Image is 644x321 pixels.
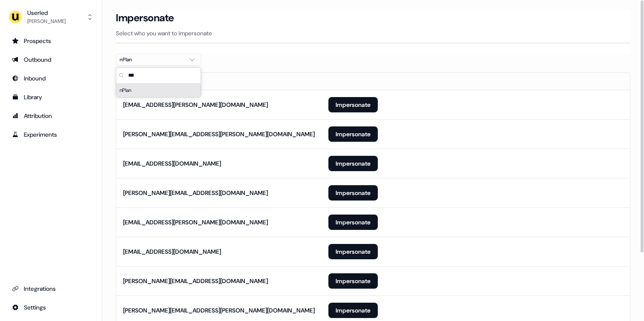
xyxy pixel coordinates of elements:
[123,306,315,315] div: [PERSON_NAME][EMAIL_ADDRESS][PERSON_NAME][DOMAIN_NAME]
[123,100,268,109] div: [EMAIL_ADDRESS][PERSON_NAME][DOMAIN_NAME]
[116,54,201,66] button: nPlan
[328,244,378,259] button: Impersonate
[116,29,630,37] p: Select who you want to impersonate
[328,303,378,318] button: Impersonate
[12,93,90,101] div: Library
[328,215,378,230] button: Impersonate
[116,73,322,90] th: Email
[116,83,201,97] div: nPlan
[12,284,90,293] div: Integrations
[123,218,268,226] div: [EMAIL_ADDRESS][PERSON_NAME][DOMAIN_NAME]
[123,189,268,197] div: [PERSON_NAME][EMAIL_ADDRESS][DOMAIN_NAME]
[7,90,95,104] a: Go to templates
[328,97,378,112] button: Impersonate
[7,282,95,295] a: Go to integrations
[328,126,378,142] button: Impersonate
[123,159,221,168] div: [EMAIL_ADDRESS][DOMAIN_NAME]
[12,112,90,120] div: Attribution
[7,109,95,123] a: Go to attribution
[116,11,174,24] h3: Impersonate
[123,247,221,256] div: [EMAIL_ADDRESS][DOMAIN_NAME]
[328,273,378,289] button: Impersonate
[27,9,66,17] div: Userled
[7,72,95,85] a: Go to Inbound
[27,17,66,26] div: [PERSON_NAME]
[120,55,184,64] div: nPlan
[12,303,90,312] div: Settings
[328,156,378,171] button: Impersonate
[7,53,95,66] a: Go to outbound experience
[123,130,315,138] div: [PERSON_NAME][EMAIL_ADDRESS][PERSON_NAME][DOMAIN_NAME]
[12,37,90,45] div: Prospects
[7,34,95,48] a: Go to prospects
[12,130,90,139] div: Experiments
[7,301,95,314] a: Go to integrations
[328,185,378,201] button: Impersonate
[7,7,95,27] button: Userled[PERSON_NAME]
[123,277,268,285] div: [PERSON_NAME][EMAIL_ADDRESS][DOMAIN_NAME]
[12,55,90,64] div: Outbound
[12,74,90,83] div: Inbound
[7,128,95,141] a: Go to experiments
[116,83,201,97] div: Suggestions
